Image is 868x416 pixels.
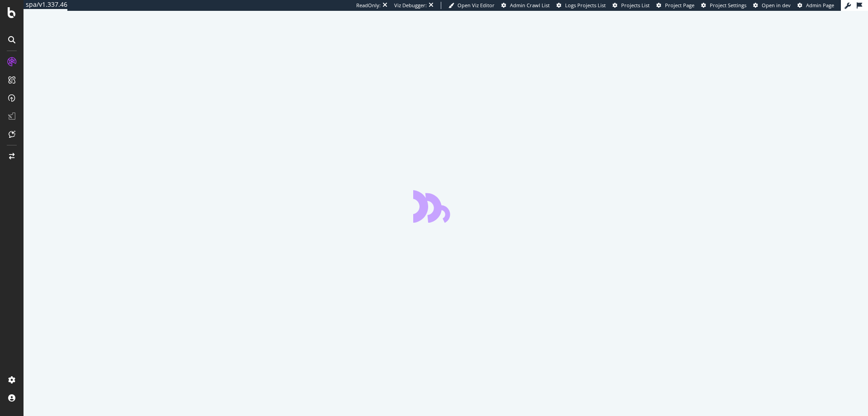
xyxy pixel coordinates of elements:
span: Project Page [665,2,694,9]
a: Admin Page [797,2,834,9]
span: Open in dev [762,2,791,9]
a: Open in dev [753,2,791,9]
span: Logs Projects List [565,2,606,9]
div: animation [413,190,478,223]
a: Project Page [656,2,694,9]
span: Open Viz Editor [458,2,495,9]
a: Open Viz Editor [448,2,495,9]
a: Admin Crawl List [501,2,550,9]
div: Viz Debugger: [394,2,427,9]
a: Project Settings [701,2,746,9]
a: Projects List [613,2,650,9]
a: Logs Projects List [557,2,606,9]
span: Admin Page [806,2,834,9]
span: Project Settings [710,2,746,9]
span: Projects List [621,2,650,9]
span: Admin Crawl List [510,2,550,9]
div: ReadOnly: [356,2,381,9]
